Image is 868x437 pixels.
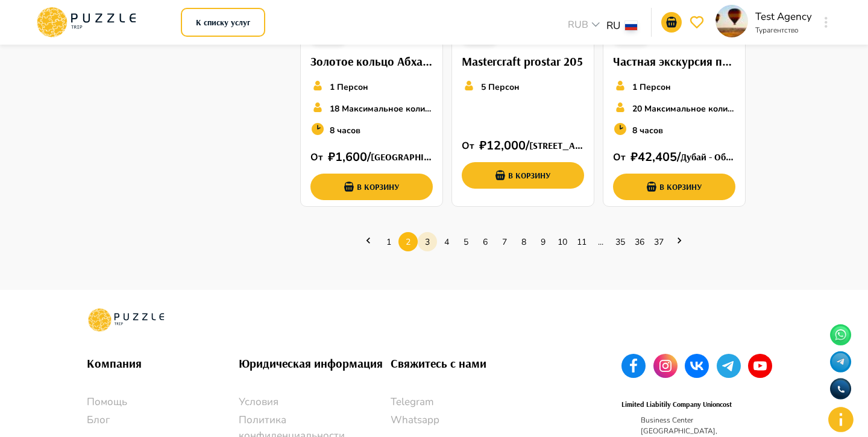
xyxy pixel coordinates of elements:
[371,149,433,165] h6: [GEOGRAPHIC_DATA], [GEOGRAPHIC_DATA], [GEOGRAPHIC_DATA]
[611,233,630,251] a: Page 35
[625,21,637,30] img: lang
[391,354,542,373] h6: Свяжитесь с нами
[391,394,542,410] a: Telegram
[613,52,735,71] h6: Частная экскурсия по Абу-Даби
[379,233,398,251] a: Page 1
[687,12,707,33] button: go-to-wishlist-submit-button
[677,148,681,166] p: /
[613,174,735,200] button: add-basket-submit-button
[239,354,391,373] h6: Юридическая информация
[462,52,584,71] h6: Mastercraft prostar 205
[481,81,520,93] p: 5 Персон
[398,233,418,251] a: Page 2 is your current page
[310,150,328,165] p: От
[591,233,611,251] a: Jump forward
[418,233,437,251] a: Page 3
[526,137,529,155] p: /
[613,150,631,165] p: От
[359,234,378,249] a: Previous page
[630,233,649,251] a: Page 36
[638,148,677,166] p: 42,405
[495,233,514,251] a: Page 7
[462,139,479,153] p: От
[621,398,732,410] h6: Limited Liabitily Company Unioncost
[632,124,663,137] p: 8 часов
[330,81,368,93] p: 1 Персон
[564,17,606,35] div: RUB
[310,52,433,71] h6: Золотое кольцо Абхазии
[437,233,456,251] a: Page 4
[476,233,495,251] a: Page 6
[330,102,433,115] p: 18 Максимальное количество мест
[479,137,486,155] p: ₽
[572,233,591,251] a: Page 11
[553,233,572,251] a: Page 10
[367,148,371,166] p: /
[529,138,584,154] h6: [STREET_ADDRESS][PERSON_NAME]
[391,412,542,428] a: Whatsapp
[462,162,584,189] button: add-basket-submit-button
[239,394,391,410] a: Условия
[632,81,671,93] p: 1 Персон
[670,234,689,249] a: Next page
[755,25,812,36] p: Турагентство
[310,174,433,200] button: add-basket-submit-button
[661,12,682,33] button: go-to-basket-submit-button
[486,137,526,155] p: 12,000
[755,9,812,25] p: Test Agency
[87,354,239,373] h6: Компания
[87,394,239,410] a: Помощь
[632,102,735,115] p: 20 Максимальное количество мест
[606,18,620,34] p: RU
[681,149,735,165] h6: Дубай - Объединенные Арабские Эмираты
[87,412,239,428] a: Блог
[181,8,265,37] button: К списку услуг
[330,124,360,137] p: 8 часов
[456,233,476,251] a: Page 5
[295,224,752,260] ul: Pagination
[649,233,668,251] a: Page 37
[533,233,553,251] a: Page 9
[328,148,335,166] p: ₽
[335,148,367,166] p: 1,600
[514,233,533,251] a: Page 8
[715,5,748,37] img: profile_picture PuzzleTrip
[631,148,638,166] p: ₽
